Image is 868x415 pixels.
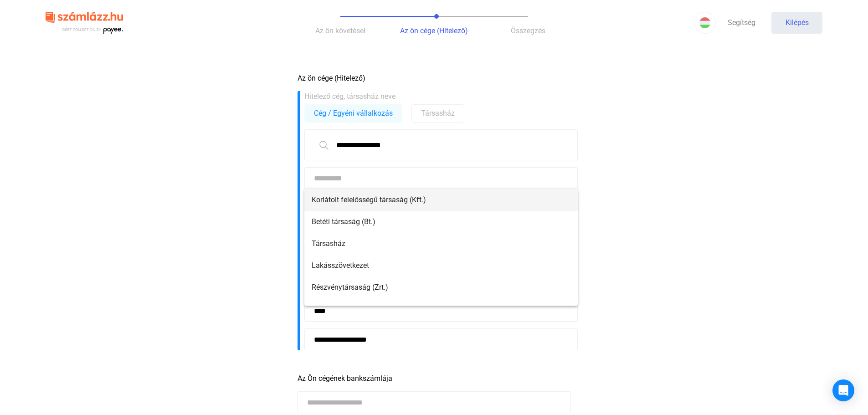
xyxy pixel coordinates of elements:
font: Korlátolt felelősségű társaság (Kft.) [312,195,426,204]
font: Az ön cége (Hitelező) [400,26,468,35]
font: Részvénytársaság (Nyrt.) [312,305,392,313]
font: Az Ön cégének bankszámlája [298,374,392,383]
button: Kilépés [771,12,822,34]
button: HU [694,12,716,34]
font: Kilépés [786,18,809,27]
a: Segítség [716,12,767,34]
font: Részvénytársaság (Zrt.) [312,283,388,292]
font: Társasház [421,109,455,118]
font: Betéti társaság (Bt.) [312,217,375,226]
div: Intercom Messenger megnyitása [832,379,854,401]
font: Hitelező cég, társasház neve [304,92,395,101]
font: Összegzés [511,26,545,35]
button: Társasház [411,104,464,123]
font: Az ön cége (Hitelező) [298,74,365,82]
img: szamlazzhu-logó [46,8,123,38]
font: Társasház [312,239,345,248]
img: HU [699,17,710,28]
font: Segítség [728,18,755,27]
font: Lakásszövetkezet [312,261,369,270]
font: Az ön követései [315,26,365,35]
button: Cég / Egyéni vállalkozás [304,104,402,123]
font: Cég / Egyéni vállalkozás [314,109,393,118]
